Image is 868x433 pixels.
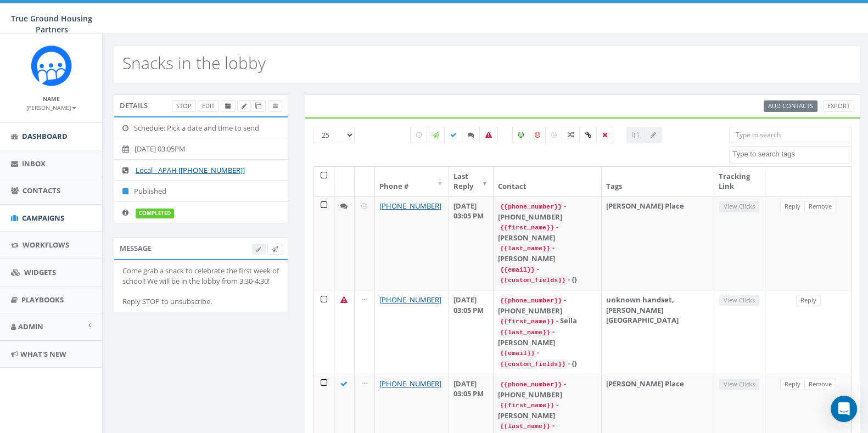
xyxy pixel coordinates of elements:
div: - [PHONE_NUMBER] [498,295,597,316]
label: Positive [512,127,530,143]
label: completed [136,209,174,218]
a: Edit [198,100,219,112]
span: View Campaign Delivery Statistics [273,102,278,110]
code: {{custom_fields}} [498,275,568,285]
span: Clone Campaign [255,102,261,110]
code: {{email}} [498,348,537,358]
a: [PERSON_NAME] [26,102,76,112]
span: Workflows [23,240,69,250]
div: - [PERSON_NAME] [498,327,597,347]
a: Reply [796,295,821,306]
td: unknown handset, [PERSON_NAME][GEOGRAPHIC_DATA] [602,290,714,374]
div: - {} [498,358,597,369]
code: {{last_name}} [498,421,552,431]
div: Message [114,237,288,259]
code: {{email}} [498,265,537,275]
i: Published [122,188,134,195]
li: Schedule: Pick a date and time to send [114,117,288,139]
a: Remove [804,379,836,390]
div: - [PHONE_NUMBER] [498,201,597,222]
img: Rally_Corp_Logo_1.png [31,45,72,86]
label: Negative [529,127,546,143]
label: Mixed [562,127,580,143]
span: Campaigns [22,213,64,223]
div: Open Intercom Messenger [831,396,857,422]
span: Contacts [23,185,60,195]
th: Contact [494,167,602,196]
div: Details [114,94,288,116]
code: {{last_name}} [498,328,552,338]
a: Stop [172,100,196,112]
a: Remove [804,201,836,212]
div: - [PERSON_NAME] [498,400,597,420]
div: - [498,264,597,275]
code: {{phone_number}} [498,202,564,212]
label: Neutral [545,127,563,143]
code: {{custom_fields}} [498,359,568,369]
span: Dashboard [22,131,68,141]
a: Export [823,100,854,112]
small: Name [43,95,60,103]
label: Removed [596,127,613,143]
div: - [PHONE_NUMBER] [498,379,597,400]
i: Schedule: Pick a date and time to send [122,125,134,132]
a: [PHONE_NUMBER] [379,295,441,305]
label: Delivered [444,127,463,143]
span: Edit Campaign Title [242,102,247,110]
td: [DATE] 03:05 PM [449,196,494,290]
a: Reply [780,201,805,212]
span: Playbooks [21,295,64,305]
h2: Snacks in the lobby [122,54,266,72]
div: - Seila [498,316,597,327]
a: [PHONE_NUMBER] [379,201,441,211]
span: True Ground Housing Partners [11,13,92,35]
div: - {} [498,274,597,285]
label: Sending [427,127,445,143]
a: Reply [780,379,805,390]
code: {{phone_number}} [498,380,564,390]
div: - [PERSON_NAME] [498,243,597,263]
label: Bounced [479,127,498,143]
th: Tags [602,167,714,196]
span: Admin [18,322,43,331]
a: [PHONE_NUMBER] [379,379,441,389]
div: - [PERSON_NAME] [498,222,597,243]
span: Inbox [22,159,46,168]
div: Come grab a snack to celebrate the first week of school! We will be in the lobby from 3:30-4:30! ... [122,266,279,306]
textarea: Search [732,149,851,159]
label: Pending [410,127,428,143]
label: Link Clicked [579,127,597,143]
th: Last Reply: activate to sort column ascending [449,167,494,196]
td: [PERSON_NAME] Place [602,196,714,290]
span: Send Test Message [272,245,278,253]
th: Phone #: activate to sort column ascending [375,167,449,196]
th: Tracking Link [714,167,765,196]
li: [DATE] 03:05PM [114,138,288,160]
span: What's New [20,349,66,359]
code: {{first_name}} [498,401,556,410]
a: Local - APAH [[PHONE_NUMBER]] [136,165,245,175]
code: {{last_name}} [498,244,552,254]
span: Archive Campaign [225,102,231,110]
code: {{first_name}} [498,317,556,327]
div: - [498,347,597,358]
li: Published [114,180,288,202]
label: Replied [462,127,480,143]
td: [DATE] 03:05 PM [449,290,494,374]
code: {{phone_number}} [498,296,564,306]
input: Type to search [729,127,852,143]
span: Widgets [24,267,56,277]
small: [PERSON_NAME] [26,104,76,111]
code: {{first_name}} [498,223,556,233]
